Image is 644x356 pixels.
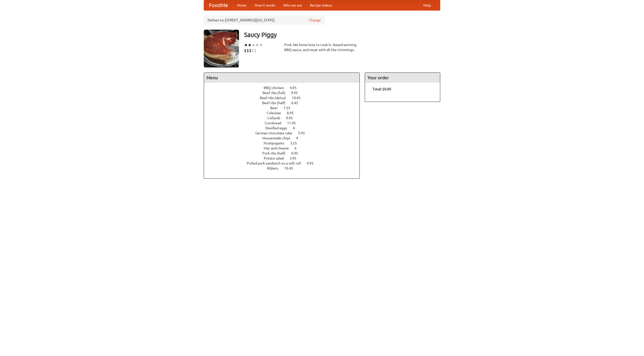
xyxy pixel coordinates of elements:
span: Beef ribs (delux) [260,96,291,100]
span: 3.25 [290,141,302,145]
span: 9.95 [286,116,298,120]
span: Cornbread [265,121,286,125]
a: Beef ribs (half) 6.45 [262,101,307,105]
span: 8.95 [287,111,299,115]
span: Devilled eggs [265,126,292,130]
h4: Menu [204,73,359,83]
li: $ [244,48,247,53]
span: Hushpuppies [264,141,289,145]
li: $ [247,48,249,53]
span: Beer [270,106,283,110]
a: Change [309,18,321,23]
span: Beef ribs (full) [263,91,290,95]
a: Beef ribs (full) 9.95 [263,91,307,95]
span: 4.95 [307,161,318,165]
span: Mac and cheese [264,146,294,150]
li: ★ [244,42,248,48]
a: Devilled eggs 4 [265,126,304,130]
a: Housemade chips 4 [262,136,307,140]
span: 6.45 [291,101,303,105]
span: 9.95 [291,91,303,95]
span: 11.45 [287,121,301,125]
span: 4 [296,136,303,140]
span: BBQ chicken [264,86,289,90]
li: $ [249,48,252,53]
span: 4.95 [290,86,302,90]
span: Coleslaw [267,111,286,115]
span: 7.55 [284,106,295,110]
h4: Your order [365,73,440,83]
a: Home [233,0,251,10]
a: Recipe videos [306,0,336,10]
li: ★ [252,42,255,48]
a: Who we are [279,0,306,10]
li: ★ [248,42,252,48]
a: FoodMe [204,0,233,10]
div: Deliver to: [STREET_ADDRESS][US_STATE] [204,16,325,25]
a: Collards 9.95 [267,116,302,120]
span: 10.45 [284,166,298,170]
span: Collards [267,116,285,120]
img: angular.jpg [204,30,239,67]
h3: Saucy Piggy [244,30,440,40]
span: 6.95 [291,151,303,155]
span: Pork ribs (half) [262,151,291,155]
li: $ [254,48,257,53]
a: Mac and cheese 6 [264,146,306,150]
a: Cornbread 11.45 [265,121,305,125]
a: Riblets 10.45 [267,166,302,170]
span: 5.95 [298,131,310,135]
span: 3.95 [290,156,301,160]
a: Hushpuppies 3.25 [264,141,306,145]
a: Pulled pork sandwich on a soft roll 4.95 [247,161,323,165]
a: Pork ribs (half) 6.95 [262,151,307,155]
span: Housemade chips [262,136,295,140]
span: 4 [293,126,300,130]
span: Beef ribs (half) [262,101,291,105]
a: German chocolate cake 5.95 [255,131,314,135]
li: $ [252,48,254,53]
span: Pulled pork sandwich on a soft roll [247,161,306,165]
a: Beer 7.55 [270,106,300,110]
span: 10.45 [292,96,306,100]
span: German chocolate cake [255,131,297,135]
li: ★ [255,42,259,48]
span: Potato salad [264,156,289,160]
b: Total: $0.00 [373,87,391,91]
a: BBQ chicken 4.95 [264,86,306,90]
a: Potato salad 3.95 [264,156,306,160]
a: Help [419,0,435,10]
a: Beef ribs (delux) 10.45 [260,96,310,100]
li: ★ [259,42,263,48]
a: How it works [251,0,279,10]
span: 6 [295,146,302,150]
span: Riblets [267,166,284,170]
div: Pork. We know how to cook it. Award-winning BBQ sauce, and meat with all the trimmings. [284,42,360,52]
a: Coleslaw 8.95 [267,111,303,115]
